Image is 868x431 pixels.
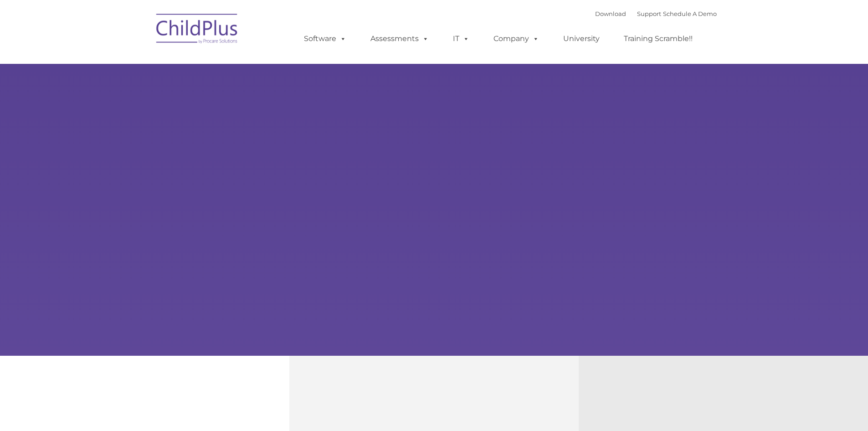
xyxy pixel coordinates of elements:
[615,30,702,48] a: Training Scramble!!
[484,30,548,48] a: Company
[361,30,438,48] a: Assessments
[295,30,355,48] a: Software
[595,10,717,17] font: |
[444,30,478,48] a: IT
[152,7,243,53] img: ChildPlus by Procare Solutions
[595,10,626,17] a: Download
[663,10,717,17] a: Schedule A Demo
[554,30,609,48] a: University
[637,10,661,17] a: Support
